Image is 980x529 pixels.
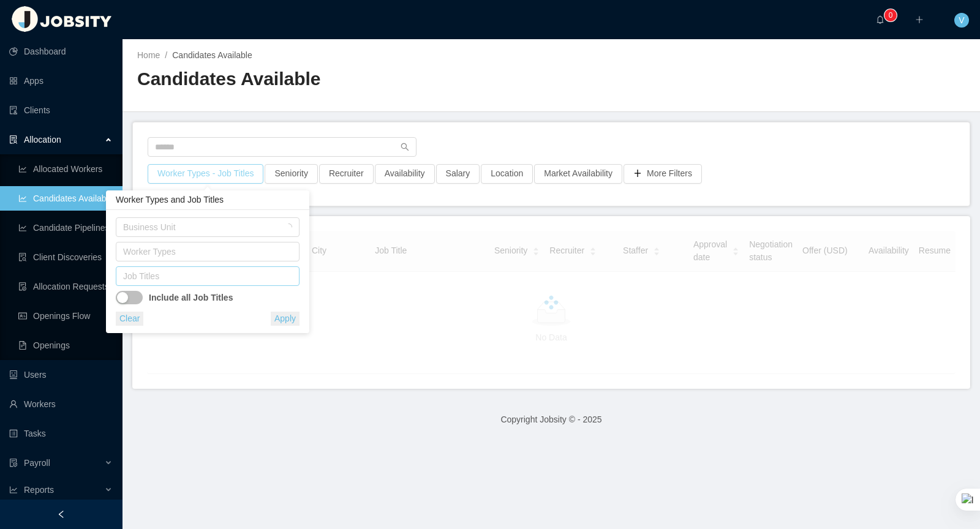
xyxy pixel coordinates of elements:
[9,39,113,64] a: icon: pie-chartDashboard
[9,486,18,494] i: icon: line-chart
[9,421,113,446] a: icon: profileTasks
[18,304,113,328] a: icon: idcardOpenings Flow
[884,9,897,21] sup: 0
[9,69,113,93] a: icon: appstoreApps
[123,270,287,282] div: Job Titles
[106,190,309,210] div: Worker Types and Job Titles
[534,164,622,184] button: Market Availability
[285,223,292,232] i: icon: loading
[959,13,964,28] span: V
[24,135,61,144] span: Allocation
[271,312,300,326] button: Apply
[24,485,54,495] span: Reports
[436,164,480,184] button: Salary
[876,15,884,24] i: icon: bell
[123,221,279,233] div: Business Unit
[123,399,980,441] footer: Copyright Jobsity © - 2025
[915,15,924,24] i: icon: plus
[9,459,18,467] i: icon: file-protect
[9,362,113,387] a: icon: robotUsers
[9,392,113,416] a: icon: userWorkers
[116,312,143,326] button: Clear
[9,135,18,144] i: icon: solution
[401,143,409,151] i: icon: search
[18,245,113,269] a: icon: file-searchClient Discoveries
[18,274,113,299] a: icon: file-doneAllocation Requests
[137,50,160,60] a: Home
[481,164,533,184] button: Location
[149,291,233,304] strong: Include all Job Titles
[375,164,435,184] button: Availability
[165,50,167,60] span: /
[123,246,287,258] div: Worker Types
[624,164,702,184] button: icon: plusMore Filters
[265,164,317,184] button: Seniority
[9,98,113,122] a: icon: auditClients
[172,50,252,60] span: Candidates Available
[18,333,113,358] a: icon: file-textOpenings
[148,164,263,184] button: Worker Types - Job Titles
[18,186,113,211] a: icon: line-chartCandidates Available
[319,164,374,184] button: Recruiter
[137,67,551,92] h2: Candidates Available
[18,216,113,240] a: icon: line-chartCandidate Pipelines
[24,458,50,468] span: Payroll
[18,157,113,181] a: icon: line-chartAllocated Workers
